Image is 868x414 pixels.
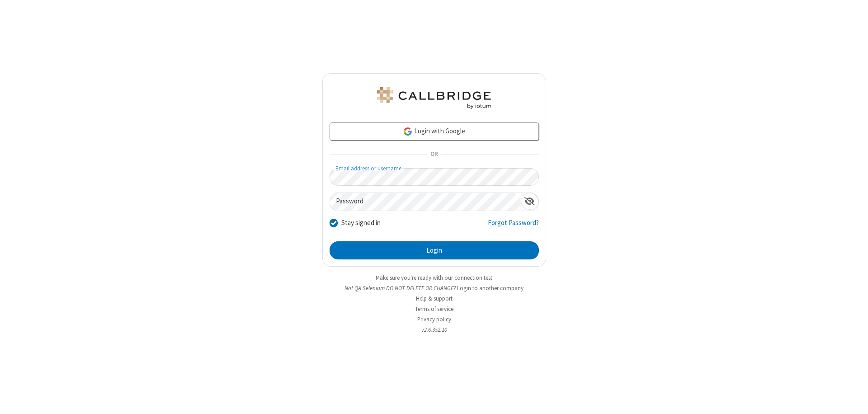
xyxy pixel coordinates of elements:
a: Forgot Password? [488,218,539,235]
a: Make sure you're ready with our connection test [376,274,492,282]
li: Not QA Selenium DO NOT DELETE OR CHANGE? [322,284,546,292]
button: Login to another company [457,284,524,292]
img: google-icon.png [403,127,413,136]
input: Email address or username [330,168,539,186]
a: Terms of service [415,305,453,313]
span: OR [427,148,441,161]
label: Stay signed in [341,218,381,228]
a: Help & support [416,295,453,302]
li: v2.6.352.10 [322,325,546,334]
a: Login with Google [330,122,539,141]
a: Privacy policy [417,315,451,323]
div: Show password [521,193,538,210]
input: Password [330,193,521,211]
button: Login [330,241,539,259]
img: QA Selenium DO NOT DELETE OR CHANGE [375,87,493,109]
